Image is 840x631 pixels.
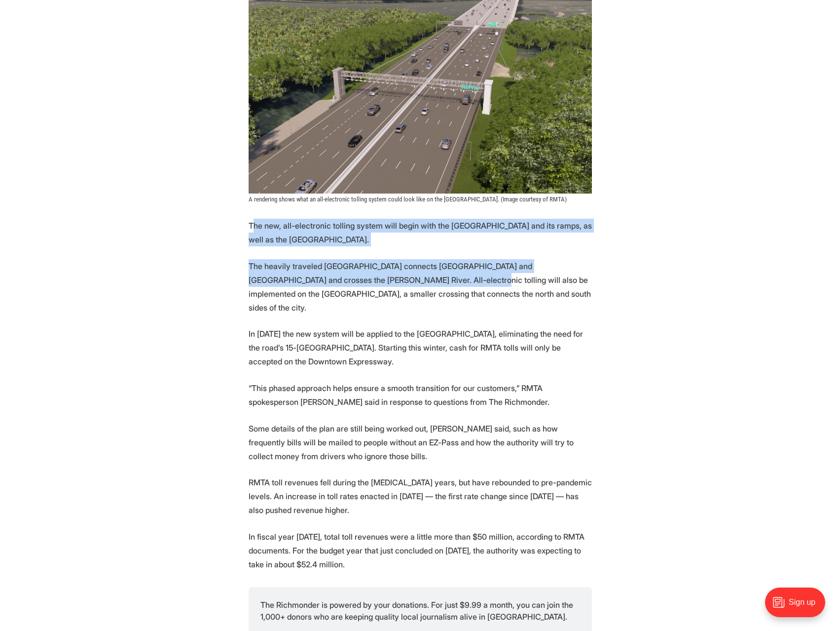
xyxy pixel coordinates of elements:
[249,530,592,571] p: In fiscal year [DATE], total toll revenues were a little more than $50 million, according to RMTA...
[249,259,592,315] p: The heavily traveled [GEOGRAPHIC_DATA] connects [GEOGRAPHIC_DATA] and [GEOGRAPHIC_DATA] and cross...
[249,381,592,409] p: “This phased approach helps ensure a smooth transition for our customers,” RMTA spokesperson [PER...
[249,196,567,203] span: A rendering shows what an all-electronic tolling system could look like on the [GEOGRAPHIC_DATA]....
[260,600,575,622] span: The Richmonder is powered by your donations. For just $9.99 a month, you can join the 1,000+ dono...
[249,422,592,463] p: Some details of the plan are still being worked out, [PERSON_NAME] said, such as how frequently b...
[249,219,592,246] p: The new, all-electronic tolling system will begin with the [GEOGRAPHIC_DATA] and its ramps, as we...
[249,475,592,517] p: RMTA toll revenues fell during the [MEDICAL_DATA] years, but have rebounded to pre-pandemic level...
[249,327,592,368] p: In [DATE] the new system will be applied to the [GEOGRAPHIC_DATA], eliminating the need for the r...
[757,583,840,631] iframe: portal-trigger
